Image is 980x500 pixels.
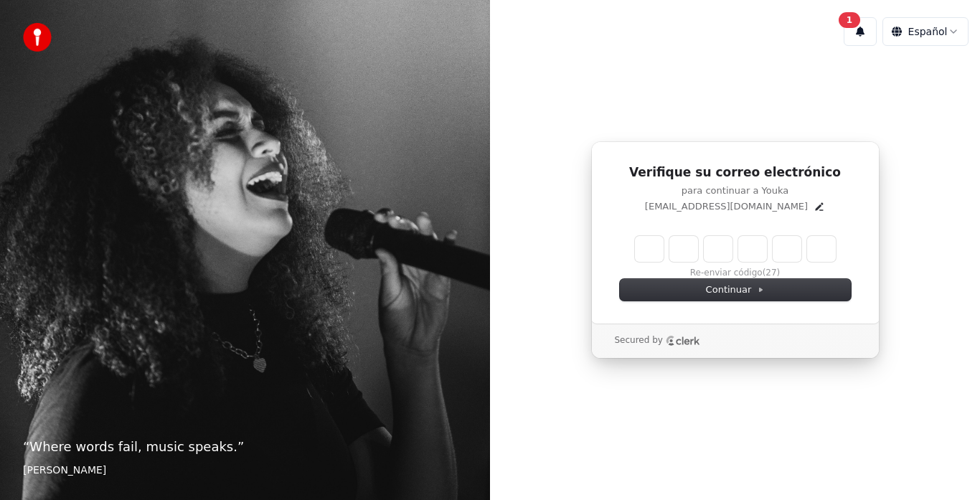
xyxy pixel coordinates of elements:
p: para continuar a Youka [620,184,851,197]
p: Secured by [615,335,663,346]
span: Continuar [706,283,765,296]
button: 1 [844,17,877,46]
p: [EMAIL_ADDRESS][DOMAIN_NAME] [645,200,808,213]
img: youka [23,23,52,52]
div: 1 [839,12,860,28]
button: Continuar [620,279,851,301]
p: “ Where words fail, music speaks. ” [23,437,467,457]
a: Clerk logo [666,336,700,346]
h1: Verifique su correo electrónico [620,164,851,181]
button: Edit [814,201,825,212]
footer: [PERSON_NAME] [23,463,467,477]
input: Enter verification code [635,236,836,262]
